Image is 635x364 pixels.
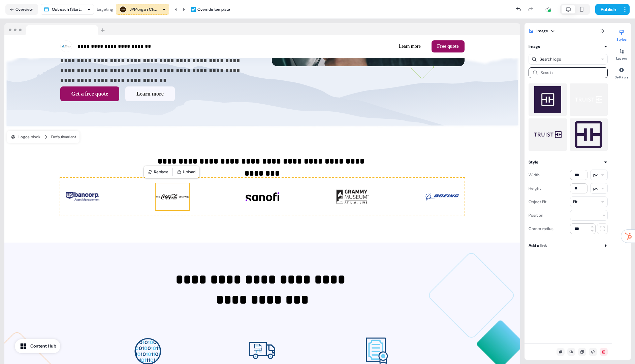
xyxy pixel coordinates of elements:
button: JPMorgan Chase & Co. [116,4,169,15]
button: Replace [145,167,171,177]
div: px [593,172,598,178]
div: Default variant [51,134,76,140]
div: Fit [573,198,577,205]
div: Learn moreFree quote [265,40,465,52]
div: targeting [97,6,113,13]
button: Publish [595,4,620,15]
img: Image [246,183,279,210]
div: Content Hub [30,343,56,350]
div: Logos block [10,134,40,140]
div: Style [529,159,538,166]
div: ImageImageImageImageImage [60,178,465,216]
button: Get a free quote [60,86,119,101]
button: Learn more [393,40,426,52]
div: JPMorgan Chase & Co. [130,6,157,13]
img: truist.com logo [534,121,562,148]
button: Style [529,159,608,166]
div: Image [529,43,540,50]
button: Overview [5,4,38,15]
div: Width [529,170,540,180]
img: Image [336,183,369,210]
div: Position [529,210,543,221]
button: Upload [174,167,198,177]
div: Add a link [529,242,547,249]
img: Image [156,183,189,210]
button: Layers [612,46,631,61]
div: Corner radius [529,223,553,234]
button: Free quote [432,40,465,52]
button: Image [529,43,608,50]
div: Object Fit [529,196,546,207]
div: Height [529,183,541,194]
button: Content Hub [15,339,60,353]
button: Settings [612,65,631,79]
img: truist.com logo [575,86,603,113]
button: Fit [570,196,608,207]
div: Get a free quoteLearn more [60,86,253,101]
button: Styles [612,27,631,42]
div: px [593,185,598,192]
div: Image [537,28,548,34]
img: truist.com logo [575,121,603,148]
img: Image [425,183,459,210]
img: truist.com logo [534,86,562,113]
div: Override template [197,6,230,13]
button: Add a link [529,242,608,249]
button: Learn more [125,86,175,101]
img: Browser topbar [4,23,108,35]
div: Outreach (Starter) [52,6,84,13]
img: Image [66,183,99,210]
div: Search logo [540,56,561,63]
